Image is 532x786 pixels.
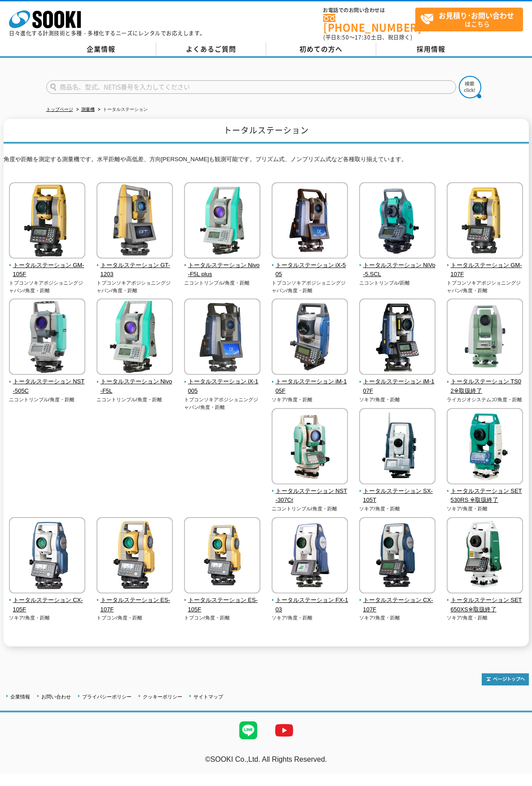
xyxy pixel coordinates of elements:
[447,369,523,396] a: トータルステーション TS02※取扱終了
[359,182,435,261] img: トータルステーション NiVo-5.SCL
[9,369,86,396] a: トータルステーション NST-505C
[299,44,343,54] span: 初めての方へ
[359,369,436,396] a: トータルステーション iM-107F
[447,408,523,487] img: トータルステーション SET530RS ※取扱終了
[184,369,261,396] a: トータルステーション iX-1005
[447,279,523,294] p: トプコンソキアポジショニングジャパン/角度・距離
[272,517,348,596] img: トータルステーション FX-103
[230,712,266,748] img: LINE
[46,80,456,94] input: 商品名、型式、NETIS番号を入力してください
[415,8,523,31] a: お見積り･お問い合わせはこちら
[4,155,529,169] p: 角度や距離を測定する測量機です。水平距離や高低差、方向[PERSON_NAME]も観測可能です。プリズム式、ノンプリズム式など各種取り揃えています。
[97,596,173,615] span: トータルステーション ES-107F
[359,261,436,280] span: トータルステーション NiVo-5.SCL
[9,279,86,294] p: トプコンソキアポジショニングジャパン/角度・距離
[359,252,436,279] a: トータルステーション NiVo-5.SCL
[359,505,436,513] p: ソキア/角度・距離
[447,261,523,280] span: トータルステーション GM-107F
[447,487,523,505] span: トータルステーション SET530RS ※取扱終了
[272,396,348,404] p: ソキア/角度・距離
[97,261,173,280] span: トータルステーション GT-1203
[447,517,523,596] img: トータルステーション SET650XS※取扱終了
[447,299,523,377] img: トータルステーション TS02※取扱終了
[184,614,261,622] p: トプコン/角度・距離
[447,478,523,505] a: トータルステーション SET530RS ※取扱終了
[323,33,412,41] span: (平日 ～ 土日、祝日除く)
[272,377,348,396] span: トータルステーション iM-105F
[272,596,348,615] span: トータルステーション FX-103
[359,279,436,287] p: ニコントリンブル/距離
[184,299,260,377] img: トータルステーション iX-1005
[184,182,260,261] img: トータルステーション Nivo-F5L plus
[97,614,173,622] p: トプコン/角度・距離
[447,587,523,614] a: トータルステーション SET650XS※取扱終了
[97,396,173,404] p: ニコントリンブル/角度・距離
[359,478,436,505] a: トータルステーション SX-105T
[359,396,436,404] p: ソキア/角度・距離
[420,8,523,31] span: はこちら
[359,487,436,505] span: トータルステーション SX-105T
[9,396,86,404] p: ニコントリンブル/角度・距離
[272,408,348,487] img: トータルステーション NST-307Cr
[272,478,348,505] a: トータルステーション NST-307Cr
[272,261,348,280] span: トータルステーション iX-505
[10,694,30,699] a: 企業情報
[447,377,523,396] span: トータルステーション TS02※取扱終了
[97,182,173,261] img: トータルステーション GT-1203
[97,252,173,279] a: トータルステーション GT-1203
[355,33,371,41] span: 17:30
[9,596,86,615] span: トータルステーション CX-105F
[266,43,376,56] a: 初めての方へ
[184,377,261,396] span: トータルステーション iX-1005
[184,279,261,287] p: ニコントリンブル/角度・距離
[337,33,349,41] span: 8:50
[184,517,260,596] img: トータルステーション ES-105F
[9,261,86,280] span: トータルステーション GM-105F
[9,587,86,614] a: トータルステーション CX-105F
[41,694,71,699] a: お問い合わせ
[272,279,348,294] p: トプコンソキアポジショニングジャパン/角度・距離
[81,107,95,112] a: 測量機
[359,596,436,615] span: トータルステーション CX-107F
[9,517,85,596] img: トータルステーション CX-105F
[184,587,261,614] a: トータルステーション ES-105F
[97,279,173,294] p: トプコンソキアポジショニングジャパン/角度・距離
[459,76,481,98] img: btn_search.png
[359,587,436,614] a: トータルステーション CX-107F
[97,517,173,596] img: トータルステーション ES-107F
[447,596,523,615] span: トータルステーション SET650XS※取扱終了
[447,614,523,622] p: ソキア/角度・距離
[184,261,261,280] span: トータルステーション Nivo-F5L plus
[272,587,348,614] a: トータルステーション FX-103
[359,377,436,396] span: トータルステーション iM-107F
[9,377,86,396] span: トータルステーション NST-505C
[82,694,132,699] a: プライバシーポリシー
[9,614,86,622] p: ソキア/角度・距離
[272,182,348,261] img: トータルステーション iX-505
[97,369,173,396] a: トータルステーション Nivo-F5L
[184,396,261,411] p: トプコンソキアポジショニングジャパン/角度・距離
[9,31,206,36] p: 日々進化する計測技術と多種・多様化するニーズにレンタルでお応えします。
[272,369,348,396] a: トータルステーション iM-105F
[359,408,435,487] img: トータルステーション SX-105T
[46,107,73,112] a: トップページ
[447,182,523,261] img: トータルステーション GM-107F
[272,299,348,377] img: トータルステーション iM-105F
[4,119,529,144] h1: トータルステーション
[323,14,415,32] a: [PHONE_NUMBER]
[184,596,261,615] span: トータルステーション ES-105F
[376,43,486,56] a: 採用情報
[323,8,415,13] span: お電話でのお問い合わせは
[359,517,435,596] img: トータルステーション CX-107F
[447,396,523,404] p: ライカジオシステムズ/角度・距離
[447,252,523,279] a: トータルステーション GM-107F
[9,182,85,261] img: トータルステーション GM-105F
[439,10,514,21] strong: お見積り･お問い合わせ
[272,505,348,513] p: ニコントリンブル/角度・距離
[447,505,523,513] p: ソキア/角度・距離
[156,43,266,56] a: よくあるご質問
[359,299,435,377] img: トータルステーション iM-107F
[97,377,173,396] span: トータルステーション Nivo-F5L
[143,694,182,699] a: クッキーポリシー
[482,673,529,685] img: トップページへ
